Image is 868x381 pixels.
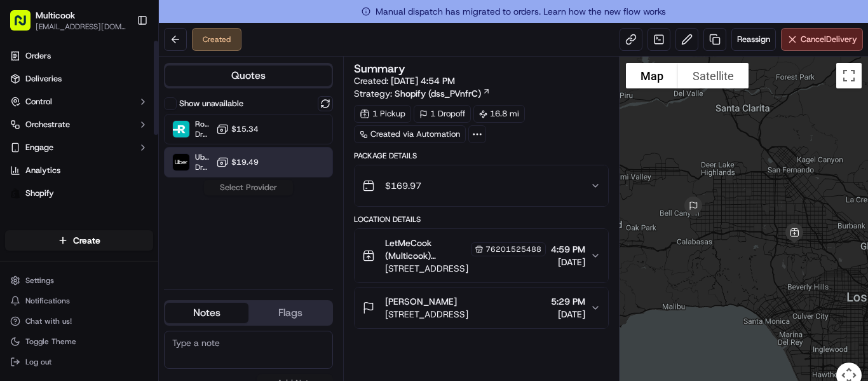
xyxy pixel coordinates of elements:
[551,243,585,256] span: 4:59 PM
[102,279,209,302] a: 💻API Documentation
[126,287,154,296] span: Pylon
[354,74,455,87] span: Created:
[197,163,231,178] button: See all
[145,197,171,207] span: [DATE]
[385,295,457,308] span: [PERSON_NAME]
[25,275,54,286] span: Settings
[25,50,51,62] span: Orders
[801,34,857,45] span: Cancel Delivery
[25,119,70,130] span: Orchestrate
[13,165,85,176] div: Past conversations
[5,69,153,89] a: Deliveries
[173,154,189,170] img: Uber
[354,151,609,161] div: Package Details
[231,157,259,167] span: $19.49
[8,279,102,302] a: 📗Knowledge Base
[5,183,153,204] a: Shopify
[414,105,471,123] div: 1 Dropoff
[145,232,171,242] span: [DATE]
[13,219,33,244] img: Wisdom Oko
[385,179,421,192] span: $169.97
[57,134,175,144] div: We're available if you need us!
[195,129,211,139] span: Dropoff ETA -
[731,28,776,51] button: Reassign
[25,232,36,242] img: 1736555255976-a54dd68f-1ca7-489b-9aae-adbdc363a1c4
[395,87,481,100] span: Shopify (dss_PVnfrC)
[195,119,211,129] span: Roadie (P2P)
[5,333,153,350] button: Toggle Theme
[354,63,405,74] h3: Summary
[5,353,153,371] button: Log out
[138,232,142,242] span: •
[39,197,135,207] span: Wisdom [PERSON_NAME]
[216,156,259,169] button: $19.49
[25,316,72,326] span: Chat with us!
[395,87,491,100] a: Shopify (dss_PVnfrC)
[25,357,51,367] span: Log out
[551,295,585,308] span: 5:29 PM
[5,92,153,112] button: Control
[25,73,62,85] span: Deliveries
[5,214,153,234] div: Favorites
[27,121,50,144] img: 8571987876998_91fb9ceb93ad5c398215_72.jpg
[25,336,76,347] span: Toggle Theme
[5,46,153,66] a: Orders
[5,292,153,310] button: Notifications
[362,5,666,18] span: Manual dispatch has migrated to orders. Learn how the new flow works
[485,244,541,254] span: 76201525488
[36,9,75,22] button: Multicook
[13,51,231,71] p: Welcome 👋
[10,188,20,198] img: Shopify logo
[385,262,546,275] span: [STREET_ADDRESS]
[737,34,770,45] span: Reassign
[179,98,243,109] label: Show unavailable
[195,162,211,172] span: Dropoff ETA 1 hour
[678,63,749,88] button: Show satellite imagery
[138,197,142,207] span: •
[90,286,154,296] a: Powered byPylon
[5,230,153,251] button: Create
[57,121,208,134] div: Start new chat
[165,66,332,86] button: Quotes
[216,125,231,141] button: Start new chat
[73,234,100,247] span: Create
[5,137,153,158] button: Engage
[354,125,466,143] a: Created via Automation
[551,256,585,268] span: [DATE]
[25,96,52,107] span: Control
[25,142,53,153] span: Engage
[13,185,33,210] img: Wisdom Oko
[5,5,132,36] button: Multicook[EMAIL_ADDRESS][DOMAIN_NAME]
[385,308,468,321] span: [STREET_ADDRESS]
[25,165,60,176] span: Analytics
[354,214,609,225] div: Location Details
[13,121,36,144] img: 1736555255976-a54dd68f-1ca7-489b-9aae-adbdc363a1c4
[354,87,491,100] div: Strategy:
[39,232,135,242] span: Wisdom [PERSON_NAME]
[165,303,248,323] button: Notes
[551,308,585,321] span: [DATE]
[355,165,608,206] button: $169.97
[5,114,153,135] button: Orchestrate
[36,22,126,32] button: [EMAIL_ADDRESS][DOMAIN_NAME]
[626,63,678,88] button: Show street map
[355,229,608,282] button: LetMeCook (Multicook) [PERSON_NAME]76201525488[STREET_ADDRESS]4:59 PM[DATE]
[5,312,153,330] button: Chat with us!
[5,272,153,289] button: Settings
[391,75,455,87] span: [DATE] 4:54 PM
[33,82,229,95] input: Got a question? Start typing here...
[195,152,211,162] span: Uber
[385,237,468,262] span: LetMeCook (Multicook) [PERSON_NAME]
[781,28,863,51] button: CancelDelivery
[173,121,189,137] img: Roadie (P2P)
[354,105,411,123] div: 1 Pickup
[473,105,525,123] div: 16.8 mi
[216,123,259,135] button: $15.34
[5,160,153,181] a: Analytics
[355,287,608,328] button: [PERSON_NAME][STREET_ADDRESS]5:29 PM[DATE]
[231,124,259,134] span: $15.34
[248,303,332,323] button: Flags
